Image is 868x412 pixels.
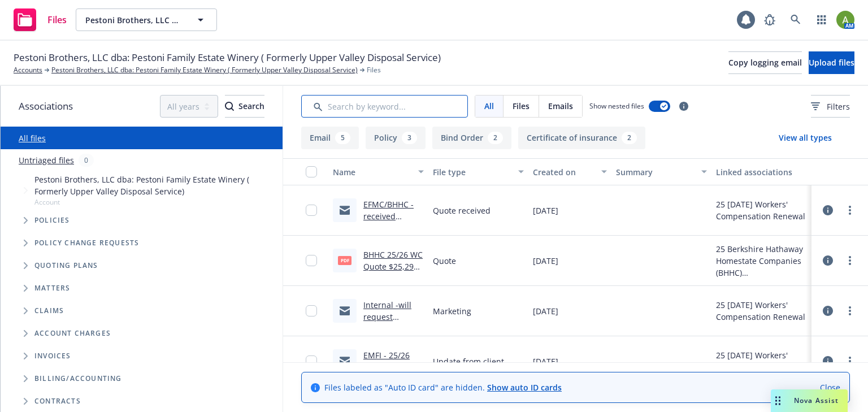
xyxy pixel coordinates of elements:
div: 25 [DATE] Workers' Compensation Renewal [716,349,807,373]
span: Quote [433,255,456,267]
span: Matters [34,285,70,292]
input: Search by keyword... [301,95,468,118]
input: Toggle Row Selected [306,355,317,367]
a: Internal -will request updated WC quote reflecting the payroll provided by client.msg [363,300,423,381]
div: File type [433,166,511,178]
span: Quote received [433,205,491,216]
a: Show auto ID cards [487,382,562,393]
button: Policy [366,127,426,149]
span: Quoting plans [34,262,98,269]
span: Billing/Accounting [34,375,122,382]
button: Copy logging email [728,51,802,74]
span: Show nested files [589,101,644,111]
div: 3 [402,132,417,144]
button: Bind Order [432,127,511,149]
div: 0 [79,154,94,167]
div: Name [333,166,411,178]
a: Report a Bug [758,8,781,31]
img: photo [836,11,854,29]
span: [DATE] [533,355,558,367]
button: Email [301,127,359,149]
button: Created on [528,158,611,185]
input: Toggle Row Selected [306,255,317,266]
span: Update from client [433,355,504,367]
button: Filters [811,95,850,118]
button: Name [328,158,428,185]
div: 2 [622,132,637,144]
a: Files [9,4,71,36]
span: Contracts [34,398,81,405]
div: Tree Example [1,171,283,367]
span: Filters [827,101,850,112]
button: Nova Assist [771,389,848,412]
span: Files [513,100,530,112]
a: Switch app [810,8,833,31]
a: more [843,354,857,368]
button: Summary [611,158,711,185]
span: Filters [811,101,850,112]
div: Linked associations [716,166,807,178]
span: Invoices [34,353,71,359]
a: Pestoni Brothers, LLC dba: Pestoni Family Estate Winery ( Formerly Upper Valley Disposal Service) [51,65,358,75]
a: more [843,304,857,318]
div: Drag to move [771,389,785,412]
input: Select all [306,166,317,177]
div: 2 [488,132,503,144]
a: Accounts [14,65,42,75]
span: [DATE] [533,305,558,317]
span: Emails [548,100,573,112]
span: Nova Assist [794,396,839,405]
span: Account [34,197,278,207]
span: Copy logging email [728,57,802,68]
span: Associations [19,99,73,114]
a: BHHC 25/26 WC Quote $25,290 Revised dated [DATE].pdf [363,249,423,296]
a: EFMC/BHHC -received revised quote at 25,290.msg [363,199,416,245]
div: 25 [DATE] Workers' Compensation Renewal [716,299,807,323]
div: 5 [335,132,350,144]
span: Files [47,15,67,24]
button: Upload files [809,51,854,74]
a: Search [784,8,807,31]
a: Close [820,381,840,393]
button: File type [428,158,528,185]
span: Policy change requests [34,240,139,246]
span: Pestoni Brothers, LLC dba: Pestoni Family Estate Winery ( Formerly Upper Valley Disposal Service) [34,174,278,197]
div: 25 [DATE] Workers' Compensation Renewal [716,198,807,222]
a: more [843,254,857,267]
span: Pestoni Brothers, LLC dba: Pestoni Family Estate Winery ( Formerly Upper Valley Disposal Service) [14,50,441,65]
svg: Search [225,102,234,111]
span: pdf [338,256,351,264]
span: Upload files [809,57,854,68]
span: [DATE] [533,255,558,267]
div: 25 Berkshire Hathaway Homestate Companies (BHHC) [716,243,807,279]
button: Certificate of insurance [518,127,645,149]
a: Untriaged files [19,154,74,166]
span: Files [367,65,381,75]
div: Summary [616,166,695,178]
button: View all types [761,127,850,149]
a: All files [19,133,46,144]
button: SearchSearch [225,95,264,118]
span: Policies [34,217,70,224]
span: Pestoni Brothers, LLC dba: Pestoni Family Estate Winery ( Formerly Upper Valley Disposal Service) [85,14,183,26]
div: Search [225,96,264,117]
button: Linked associations [711,158,811,185]
span: All [484,100,494,112]
span: Marketing [433,305,471,317]
span: Account charges [34,330,111,337]
a: EMFI - 25/26 WC exposure workbook from client.msg [363,350,420,396]
a: more [843,203,857,217]
div: Created on [533,166,594,178]
span: [DATE] [533,205,558,216]
span: Claims [34,307,64,314]
input: Toggle Row Selected [306,305,317,316]
input: Toggle Row Selected [306,205,317,216]
span: Files labeled as "Auto ID card" are hidden. [324,381,562,393]
button: Pestoni Brothers, LLC dba: Pestoni Family Estate Winery ( Formerly Upper Valley Disposal Service) [76,8,217,31]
